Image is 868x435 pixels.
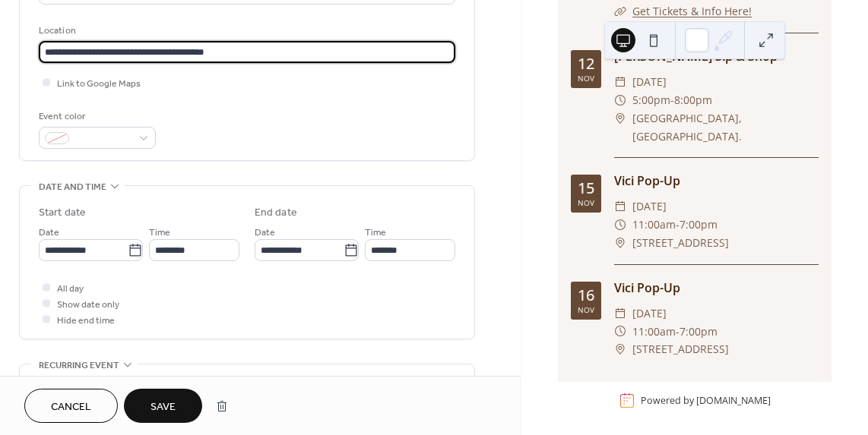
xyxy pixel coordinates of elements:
[51,399,91,415] span: Cancel
[670,91,674,109] span: -
[255,225,275,241] span: Date
[614,109,626,128] div: ​
[578,199,594,206] div: Nov
[39,23,452,39] div: Location
[39,109,153,125] div: Event color
[614,216,626,234] div: ​
[680,323,718,341] span: 7:00pm
[674,91,712,109] span: 8:00pm
[614,2,626,20] div: ​
[57,313,115,329] span: Hide end time
[614,73,626,91] div: ​
[614,197,626,216] div: ​
[632,197,667,216] span: [DATE]
[632,216,676,234] span: 11:00am
[614,279,819,297] div: Vici Pop-Up
[124,389,202,423] button: Save
[578,288,594,303] div: 16
[578,56,594,71] div: 12
[39,358,119,374] span: Recurring event
[641,394,771,407] div: Powered by
[578,306,594,314] div: Nov
[676,216,680,234] span: -
[632,73,667,91] span: [DATE]
[39,179,106,195] span: Date and time
[614,172,819,190] div: Vici Pop-Up
[632,109,819,146] span: [GEOGRAPHIC_DATA], [GEOGRAPHIC_DATA].
[57,281,84,297] span: All day
[39,225,59,241] span: Date
[57,297,119,313] span: Show date only
[614,323,626,341] div: ​
[676,323,680,341] span: -
[632,323,676,341] span: 11:00am
[614,234,626,252] div: ​
[632,304,667,323] span: [DATE]
[614,91,626,109] div: ​
[149,225,170,241] span: Time
[578,181,594,196] div: 15
[24,389,118,423] button: Cancel
[680,216,718,234] span: 7:00pm
[255,205,297,221] div: End date
[632,340,729,358] span: [STREET_ADDRESS]
[365,225,386,241] span: Time
[632,91,670,109] span: 5:00pm
[632,4,752,18] a: Get Tickets & Info Here!
[632,234,729,252] span: [STREET_ADDRESS]
[578,74,594,82] div: Nov
[614,340,626,358] div: ​
[150,399,176,415] span: Save
[57,76,141,92] span: Link to Google Maps
[614,304,626,323] div: ​
[39,205,86,221] div: Start date
[696,394,771,407] a: [DOMAIN_NAME]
